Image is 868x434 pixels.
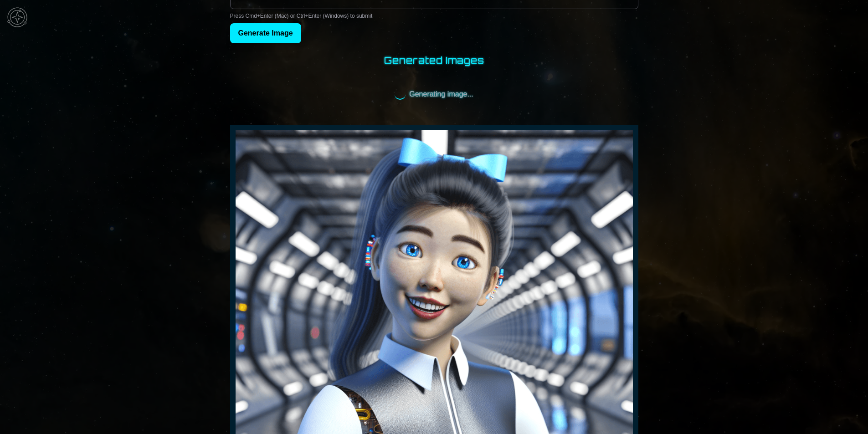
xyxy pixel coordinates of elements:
p: Press Cmd+Enter (Mac) or Ctrl+Enter (Windows) to submit [230,12,638,20]
button: Generate Image [230,23,301,43]
span: Generating image... [409,89,473,100]
h2: Generated Images [230,54,638,67]
img: menu [4,4,31,31]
